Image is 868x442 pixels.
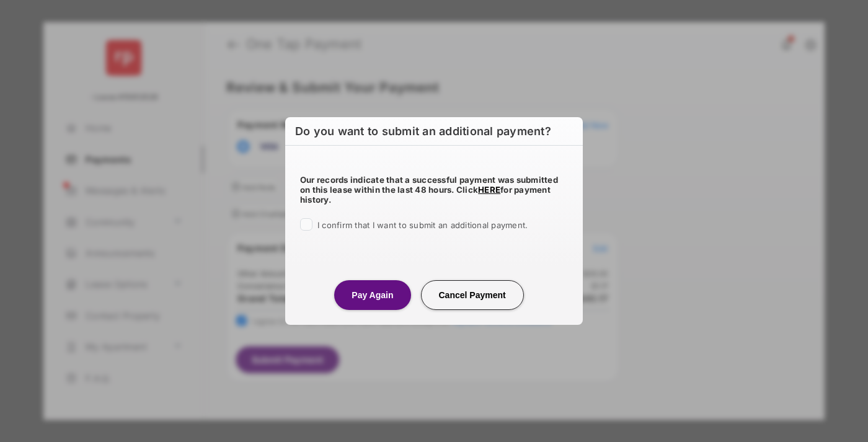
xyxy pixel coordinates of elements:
h6: Do you want to submit an additional payment? [285,117,583,146]
button: Pay Again [334,280,410,310]
button: Cancel Payment [421,280,524,310]
a: HERE [478,185,500,195]
span: I confirm that I want to submit an additional payment. [317,220,528,230]
h5: Our records indicate that a successful payment was submitted on this lease within the last 48 hou... [300,175,568,205]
